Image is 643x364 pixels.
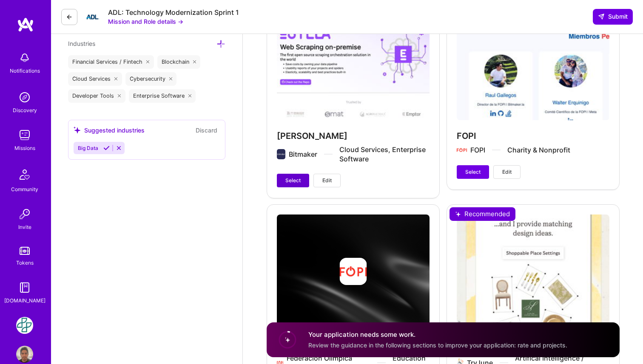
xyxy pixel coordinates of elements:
img: logo [17,17,34,32]
div: Cybersecurity [125,72,177,86]
div: Community [11,185,38,194]
div: [DOMAIN_NAME] [4,296,46,305]
img: Company Logo [84,8,101,25]
i: Accept [103,145,110,151]
button: Edit [493,165,521,179]
div: Developer Tools [68,89,125,103]
button: Submit [593,9,633,24]
i: icon LeftArrowDark [66,14,73,20]
img: Invite [16,206,33,223]
div: Tokens [16,258,34,267]
i: icon Close [193,60,196,64]
div: Financial Services / Fintech [68,55,154,69]
div: Suggested industries [74,126,145,135]
i: icon Close [188,94,192,98]
button: Select [277,174,309,187]
span: Big Data [78,145,98,151]
img: Counter Health: Team for Counter Health [16,317,33,334]
img: bell [16,49,33,66]
div: ADL: Technology Modernization Sprint 1 [108,8,239,17]
i: icon Close [114,77,118,81]
div: Missions [14,144,35,152]
div: Notifications [10,66,40,75]
div: Enterprise Software [129,89,196,103]
span: Select [285,177,301,184]
img: guide book [16,279,33,296]
button: Discard [193,125,220,135]
div: Cloud Services [68,72,122,86]
i: icon Close [169,77,173,81]
span: Review the guidance in the following sections to improve your application: rate and projects. [308,341,567,349]
i: icon Close [118,94,121,98]
span: Submit [598,12,628,21]
i: Reject [116,145,122,151]
i: icon SuggestedTeams [74,127,81,134]
span: Industries [68,40,95,47]
div: Discovery [13,106,37,115]
span: Edit [502,168,512,176]
a: User Avatar [14,346,35,363]
img: tokens [20,247,30,255]
img: discovery [16,89,33,106]
button: Edit [313,174,341,187]
i: icon SendLight [598,13,605,20]
div: Invite [18,223,31,231]
img: teamwork [16,127,33,144]
i: icon Close [146,60,150,64]
button: Select [457,165,489,179]
button: Mission and Role details → [108,17,183,26]
img: Community [14,164,35,185]
img: User Avatar [16,346,33,363]
h4: Your application needs some work. [308,330,567,339]
div: Blockchain [157,55,201,69]
a: Counter Health: Team for Counter Health [14,317,35,334]
span: Select [465,168,481,176]
span: Edit [322,177,332,184]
